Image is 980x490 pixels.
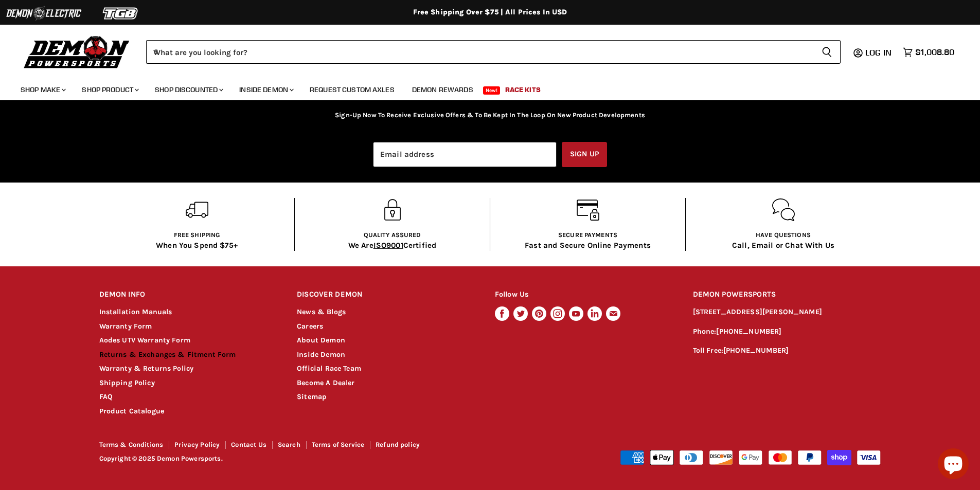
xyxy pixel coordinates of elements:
a: Become A Dealer [297,378,354,387]
a: Demon Rewards [404,79,481,100]
a: $1,008.80 [898,45,959,60]
span: Have questions [756,231,811,239]
a: Shop Discounted [147,79,229,100]
span: Log in [865,47,892,58]
a: Product Catalogue [99,407,165,415]
form: Product [146,40,841,64]
button: Search [813,40,841,64]
nav: Footer [99,441,491,452]
span: New! [483,86,501,95]
img: TGB Logo 2 [82,4,159,23]
img: Demon Powersports [21,33,133,70]
span: Quality Assured [364,231,421,239]
h2: DEMON INFO [99,283,278,307]
p: Phone: [693,326,881,338]
img: Demon Electric Logo 2 [5,4,82,23]
a: Inside Demon [231,79,300,100]
a: Shop Make [13,79,72,100]
a: Race Kits [497,79,548,100]
a: Warranty Form [99,322,152,331]
p: Copyright © 2025 Demon Powersports. [99,455,491,463]
a: Contact Us [231,441,266,448]
a: Request Custom Axles [302,79,402,100]
inbox-online-store-chat: Shopify online store chat [935,448,972,482]
div: Free Shipping Over $75 | All Prices In USD [79,8,902,17]
a: Aodes UTV Warranty Form [99,336,190,344]
span: ISO9001 [373,241,403,250]
span: Free shipping [174,231,220,239]
p: [STREET_ADDRESS][PERSON_NAME] [693,306,881,318]
p: Sign-Up Now To Receive Exclusive Offers & To Be Kept In The Loop On New Product Developments [335,110,645,120]
input: When autocomplete results are available use up and down arrows to review and enter to select [146,40,813,64]
h2: DEMON POWERSPORTS [693,283,881,307]
p: We Are Certified [348,240,436,251]
a: Search [278,441,300,448]
a: Careers [297,322,323,331]
a: Terms of Service [312,441,364,448]
a: Installation Manuals [99,307,172,316]
a: Refund policy [376,441,420,448]
a: About Demon [297,336,345,344]
a: [PHONE_NUMBER] [716,327,781,336]
a: Inside Demon [297,350,345,359]
p: Call, Email or Chat With Us [732,240,834,251]
a: Privacy Policy [174,441,220,448]
a: FAQ [99,392,113,401]
a: Terms & Conditions [99,441,164,448]
input: Email address [373,142,557,167]
a: Shipping Policy [99,378,155,387]
h2: Receive exciting Content & Promotions [188,89,792,100]
a: Shop Product [74,79,145,100]
p: When You Spend $75+ [156,240,238,251]
span: $1,008.80 [915,47,954,57]
a: Warranty & Returns Policy [99,364,194,373]
button: Sign up [562,142,607,167]
a: Official Race Team [297,364,361,373]
h2: DISCOVER DEMON [297,283,475,307]
p: Toll Free: [693,345,881,357]
a: News & Blogs [297,307,346,316]
a: [PHONE_NUMBER] [723,346,789,355]
a: Sitemap [297,392,327,401]
span: Secure Payments [558,231,617,239]
h2: Follow Us [495,283,673,307]
p: Fast and Secure Online Payments [525,240,651,251]
a: Returns & Exchanges & Fitment Form [99,350,236,359]
a: Log in [861,48,898,57]
ul: Main menu [13,75,952,100]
